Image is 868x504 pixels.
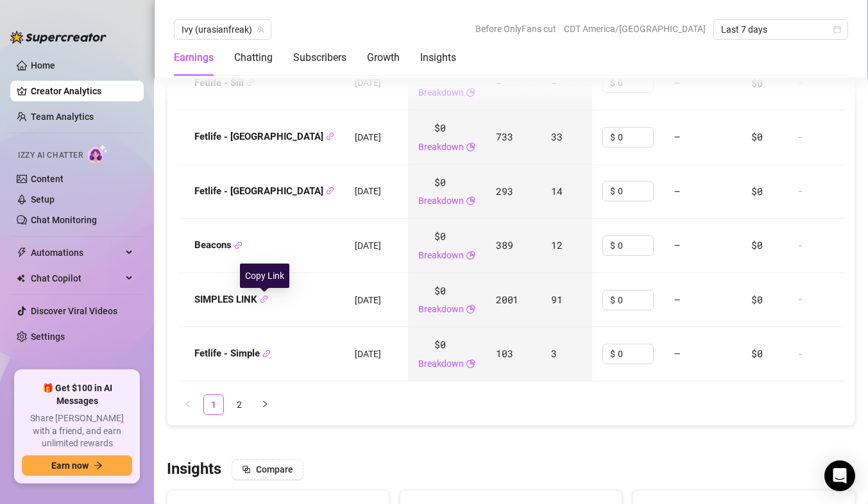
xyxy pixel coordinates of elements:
[31,215,97,225] a: Chat Monitoring
[551,293,562,306] span: 91
[798,131,856,143] div: -
[434,175,445,190] span: $0
[326,132,334,140] span: link
[618,344,653,364] input: Enter cost
[496,293,518,306] span: 2001
[721,20,840,39] span: Last 7 days
[31,332,65,342] a: Settings
[618,236,653,255] input: Enter cost
[798,185,856,197] div: -
[418,302,464,316] a: Breakdown
[824,460,855,491] div: Open Intercom Messenger
[31,60,55,71] a: Home
[261,400,269,408] span: right
[751,185,762,197] span: $0
[94,461,103,470] span: arrow-right
[674,347,680,360] span: —
[194,348,271,359] strong: Fetlife - Simple
[194,185,334,197] strong: Fetlife - [GEOGRAPHIC_DATA]
[355,132,381,142] span: [DATE]
[262,349,271,358] button: Copy Link
[798,294,856,305] div: -
[551,76,557,89] span: -
[31,268,122,289] span: Chat Copilot
[618,181,653,201] input: Enter cost
[564,19,706,38] span: CDT America/[GEOGRAPHIC_DATA]
[355,78,381,88] span: [DATE]
[194,77,255,88] strong: Fetlife - Sili
[184,400,192,408] span: left
[551,239,562,251] span: 12
[496,347,513,360] span: 103
[232,459,303,480] button: Compare
[367,50,400,65] div: Growth
[31,242,122,263] span: Automations
[420,50,456,65] div: Insights
[798,348,856,360] div: -
[229,394,250,415] li: 2
[434,229,445,244] span: $0
[194,239,243,251] strong: Beacons
[194,131,334,142] strong: Fetlife - [GEOGRAPHIC_DATA]
[22,455,132,476] button: Earn nowarrow-right
[257,26,264,33] span: team
[551,185,562,197] span: 14
[167,459,221,480] h3: Insights
[674,239,680,251] span: —
[751,347,762,360] span: $0
[174,50,214,65] div: Earnings
[326,187,334,195] span: link
[255,394,275,415] li: Next Page
[182,20,264,39] span: Ivy (urasianfreak)
[418,85,464,99] a: Breakdown
[31,306,117,316] a: Discover Viral Videos
[751,293,762,306] span: $0
[230,395,249,414] a: 2
[551,347,557,360] span: 3
[293,50,346,65] div: Subscribers
[17,248,27,258] span: thunderbolt
[751,130,762,143] span: $0
[355,186,381,196] span: [DATE]
[466,85,475,99] span: pie-chart
[256,464,293,475] span: Compare
[434,337,445,353] span: $0
[466,248,475,262] span: pie-chart
[234,50,273,65] div: Chatting
[31,174,64,184] a: Content
[833,26,841,33] span: calendar
[674,76,680,89] span: —
[466,302,475,316] span: pie-chart
[751,239,762,251] span: $0
[51,460,89,471] span: Earn now
[475,19,556,38] span: Before OnlyFans cut
[203,394,224,415] li: 1
[496,130,513,143] span: 733
[88,144,108,163] img: AI Chatter
[260,295,268,305] button: Copy Link
[326,187,334,196] button: Copy Link
[22,412,132,450] span: Share [PERSON_NAME] with a friend, and earn unlimited rewards
[751,76,762,89] span: $0
[240,264,289,288] div: Copy Link
[466,357,475,371] span: pie-chart
[204,395,223,414] a: 1
[798,240,856,251] div: -
[418,357,464,371] a: Breakdown
[246,78,255,88] button: Copy Link
[418,140,464,154] a: Breakdown
[496,185,513,197] span: 293
[31,81,133,101] a: Creator Analytics
[466,194,475,208] span: pie-chart
[466,140,475,154] span: pie-chart
[418,194,464,208] a: Breakdown
[194,294,268,305] strong: SIMPLES LINK
[551,130,562,143] span: 33
[434,121,445,136] span: $0
[674,185,680,197] span: —
[418,248,464,262] a: Breakdown
[618,290,653,310] input: Enter cost
[434,283,445,299] span: $0
[234,241,243,249] span: link
[798,77,856,88] div: -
